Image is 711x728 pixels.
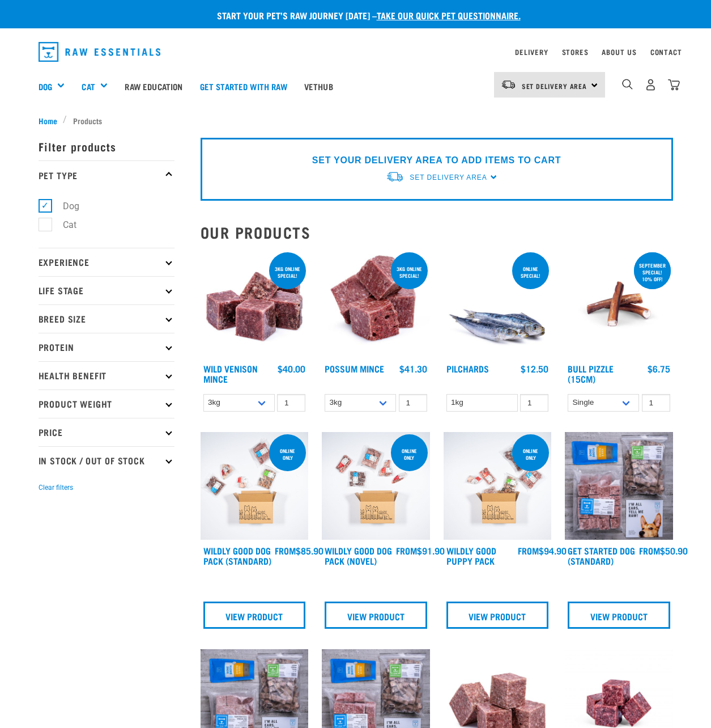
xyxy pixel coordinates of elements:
[39,80,52,93] a: Dog
[275,545,323,556] div: $85.90
[518,548,539,553] span: FROM
[521,363,548,374] div: $12.50
[518,545,567,556] div: $94.90
[269,260,306,284] div: 3kg online special!
[391,442,428,466] div: Online Only
[203,602,306,629] a: View Product
[501,79,516,90] img: van-moving.png
[203,548,271,563] a: Wildly Good Dog Pack (Standard)
[444,250,552,358] img: Four Whole Pilchards
[191,64,296,109] a: Get started with Raw
[277,394,305,412] input: 1
[39,276,174,304] p: Life Stage
[562,50,589,54] a: Stores
[325,366,384,371] a: Possum Mince
[639,545,688,556] div: $50.90
[568,366,614,381] a: Bull Pizzle (15cm)
[39,115,673,126] nav: breadcrumbs
[312,154,561,167] p: SET YOUR DELIVERY AREA TO ADD ITEMS TO CART
[39,482,73,493] button: Clear filters
[565,250,673,358] img: Bull Pizzle
[201,223,673,241] h2: Our Products
[391,260,428,284] div: 3kg online special!
[634,257,671,287] div: September special! 10% off!
[377,12,521,18] a: take our quick pet questionnaire.
[568,548,635,563] a: Get Started Dog (Standard)
[29,37,682,66] nav: dropdown navigation
[568,602,670,629] a: View Product
[386,171,404,183] img: van-moving.png
[39,160,174,189] p: Pet Type
[39,304,174,333] p: Breed Size
[39,132,174,160] p: Filter products
[116,64,191,109] a: Raw Education
[275,548,296,553] span: FROM
[446,602,549,629] a: View Product
[39,42,161,62] img: Raw Essentials Logo
[39,248,174,276] p: Experience
[322,432,430,540] img: Dog Novel 0 2sec
[201,432,309,540] img: Dog 0 2sec
[39,115,57,126] span: Home
[39,115,63,126] a: Home
[399,363,427,374] div: $41.30
[645,79,657,91] img: user.png
[446,366,489,371] a: Pilchards
[512,260,549,284] div: ONLINE SPECIAL!
[520,394,548,412] input: 1
[515,50,548,54] a: Delivery
[39,333,174,361] p: Protein
[444,432,552,540] img: Puppy 0 2sec
[399,394,427,412] input: 1
[269,442,306,466] div: Online Only
[322,250,430,358] img: 1102 Possum Mince 01
[622,79,633,90] img: home-icon-1@2x.png
[522,84,587,88] span: Set Delivery Area
[325,548,392,563] a: Wildly Good Dog Pack (Novel)
[648,363,670,374] div: $6.75
[396,545,445,556] div: $91.90
[278,363,305,374] div: $40.00
[45,218,81,232] label: Cat
[642,394,670,412] input: 1
[39,418,174,446] p: Price
[650,50,682,54] a: Contact
[39,390,174,418] p: Product Weight
[39,446,174,475] p: In Stock / Out Of Stock
[602,50,636,54] a: About Us
[446,548,496,563] a: Wildly Good Puppy Pack
[512,442,549,466] div: Online Only
[410,173,487,181] span: Set Delivery Area
[201,250,309,358] img: Pile Of Cubed Wild Venison Mince For Pets
[565,432,673,540] img: NSP Dog Standard Update
[296,64,342,109] a: Vethub
[396,548,417,553] span: FROM
[82,80,95,93] a: Cat
[668,79,680,91] img: home-icon@2x.png
[639,548,660,553] span: FROM
[203,366,258,381] a: Wild Venison Mince
[45,199,84,213] label: Dog
[39,361,174,390] p: Health Benefit
[325,602,427,629] a: View Product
